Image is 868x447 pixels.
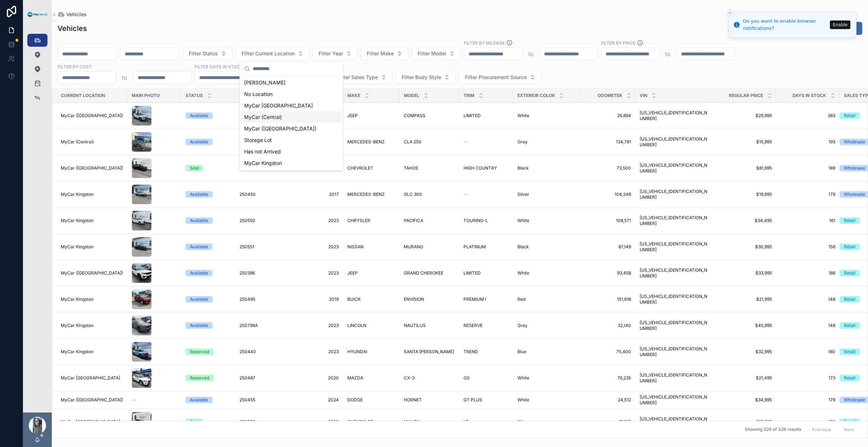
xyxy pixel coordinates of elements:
a: 180 [781,349,835,355]
a: White [517,270,577,276]
a: 32,140 [586,323,631,328]
span: MAZDA [347,375,363,381]
a: $19,995 [717,192,772,197]
a: Red [517,296,577,302]
span: [US_VEHICLE_IDENTIFICATION_NUMBER] [640,394,708,406]
a: MyCar ([GEOGRAPHIC_DATA]) [61,165,123,171]
span: MURANO [404,244,423,250]
span: [US_VEHICLE_IDENTIFICATION_NUMBER] [640,320,708,331]
a: Available [186,244,231,250]
a: MURANO [404,244,455,250]
a: MAZDA [347,375,395,381]
span: $34,495 [717,218,772,223]
button: Close toast [726,9,734,17]
span: RESERVE [463,323,483,328]
a: 250551 [239,244,285,250]
span: NISSAN [347,244,364,250]
a: White [517,218,577,223]
a: Available [186,139,231,145]
div: Wholesale [844,139,865,145]
div: Wholesale [844,165,865,171]
span: Filter Year [319,50,343,57]
span: 250450 [239,192,256,197]
span: CLA 250 [404,139,421,145]
a: $32,995 [717,349,772,355]
button: Select Button [332,70,393,84]
a: 189 [781,165,835,171]
a: MERCEDES-BENZ [347,192,395,197]
a: 87,149 [586,244,631,250]
a: 2023 [293,270,339,276]
span: Filter Body Style [402,74,441,81]
button: Select Button [183,47,233,60]
a: $21,995 [717,296,772,302]
label: Filter Days In Stock [195,63,243,70]
span: MyCar ([GEOGRAPHIC_DATA]) [244,125,316,132]
div: Retail [844,217,855,224]
a: MyCar Kingston [61,218,123,223]
a: 104,248 [586,192,631,197]
a: PACIFICA [404,218,455,223]
span: JEEP [347,113,358,119]
a: MyCar ([GEOGRAPHIC_DATA]) [61,270,123,276]
a: Black [517,244,577,250]
a: 383 [781,113,835,119]
span: SANTA [PERSON_NAME] [404,349,454,355]
a: MyCar ([GEOGRAPHIC_DATA]) [61,113,123,119]
span: 26,894 [586,113,631,119]
a: 73,500 [586,165,631,171]
span: MyCar [GEOGRAPHIC_DATA] [61,375,120,381]
span: Storage Lot [244,137,272,144]
span: Filter Model [417,50,446,57]
span: -- [463,192,468,197]
span: TREND [463,349,478,355]
span: Black [517,244,529,250]
span: CHEVROLET [347,165,373,171]
a: SANTA [PERSON_NAME] [404,349,455,355]
span: [US_VEHICLE_IDENTIFICATION_NUMBER] [640,136,708,148]
a: Grey [517,139,577,145]
span: MyCar Kingston [61,349,93,355]
span: Filter Make [367,50,394,57]
span: HYUNDAI [347,349,367,355]
a: 93,458 [586,270,631,276]
a: HIGH COUNTRY [463,165,509,171]
a: 161 [781,218,835,223]
span: LINCOLN [347,323,366,328]
span: [US_VEHICLE_IDENTIFICATION_NUMBER] [640,110,708,121]
span: NAUTILUS [404,323,426,328]
span: [US_VEHICLE_IDENTIFICATION_NUMBER] [640,294,708,305]
span: [US_VEHICLE_IDENTIFICATION_NUMBER] [640,162,708,174]
a: MyCar (Central) [61,139,123,145]
span: MyCar Kingston [61,323,93,328]
a: 250440 [239,349,285,355]
a: 2019 [293,296,339,302]
span: 250495 [239,296,255,302]
a: $81,995 [717,165,772,171]
span: 2017 [293,192,339,197]
span: HIGH COUNTRY [463,165,497,171]
button: Select Button [236,47,310,60]
a: [US_VEHICLE_IDENTIFICATION_NUMBER] [640,189,708,200]
a: Black [517,165,577,171]
a: LINCOLN [347,323,395,328]
div: Available [190,322,208,329]
a: LIMITED [463,113,509,119]
a: MyCar Kingston [61,349,123,355]
div: Available [190,139,208,145]
a: MyCar Kingston [61,244,123,250]
span: 108,571 [586,218,631,223]
a: $45,995 [717,323,772,328]
a: 250550 [239,218,285,223]
a: $33,995 [717,270,772,276]
div: scrollable content [23,29,52,114]
a: 148 [781,296,835,302]
div: Available [190,191,208,198]
div: Suggestions [240,75,343,170]
label: FILTER BY COST [58,63,92,70]
span: 2023 [293,323,339,328]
